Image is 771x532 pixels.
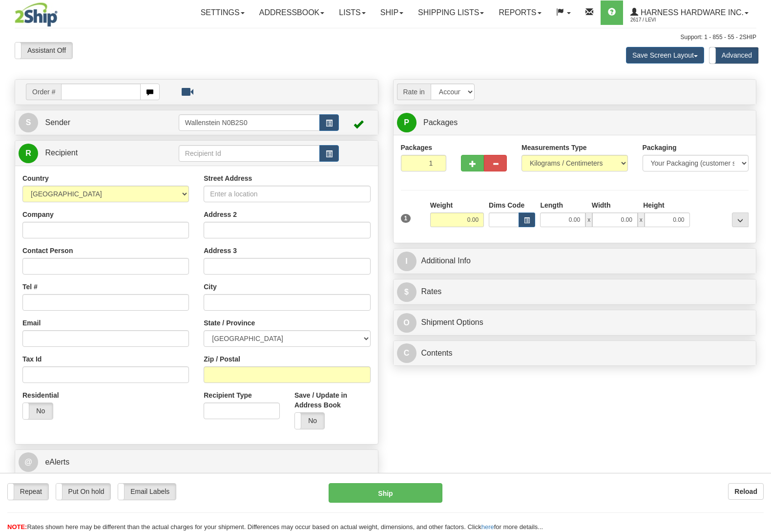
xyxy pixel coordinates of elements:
[19,143,161,163] a: R Recipient
[19,113,179,133] a: S Sender
[204,246,237,255] label: Address 3
[397,282,753,302] a: $Rates
[329,483,442,503] button: Ship
[397,343,753,363] a: CContents
[481,523,494,531] a: here
[23,403,53,419] label: No
[638,213,645,227] span: x
[397,313,417,333] span: O
[15,2,58,27] img: logo2617.jpg
[22,318,41,328] label: Email
[45,149,78,157] span: Recipient
[401,143,433,152] label: Packages
[638,8,744,17] span: Harness Hardware Inc.
[56,484,111,500] label: Put On hold
[397,113,417,132] span: P
[630,15,704,25] span: 2617 / Levi
[8,484,48,500] label: Repeat
[734,488,757,495] b: Reload
[294,390,371,410] label: Save / Update in Address Book
[204,390,252,400] label: Recipient Type
[19,113,38,132] span: S
[592,200,611,210] label: Width
[411,0,491,25] a: Shipping lists
[252,0,332,25] a: Addressbook
[397,313,753,333] a: OShipment Options
[397,113,753,133] a: P Packages
[45,458,69,466] span: eAlerts
[179,114,320,131] input: Sender Id
[19,452,375,472] a: @ eAlerts
[204,354,240,364] label: Zip / Postal
[397,252,417,271] span: I
[22,354,42,364] label: Tax Id
[401,214,411,223] span: 1
[626,47,704,64] button: Save Screen Layout
[15,33,756,42] div: Support: 1 - 855 - 55 - 2SHIP
[179,145,320,162] input: Recipient Id
[643,143,677,152] label: Packaging
[749,216,770,316] iframe: chat widget
[430,200,453,210] label: Weight
[22,246,73,255] label: Contact Person
[623,0,756,25] a: Harness Hardware Inc. 2617 / Levi
[26,84,61,100] span: Order #
[397,343,417,363] span: C
[204,318,255,328] label: State / Province
[204,186,370,202] input: Enter a location
[19,452,38,472] span: @
[489,200,524,210] label: Dims Code
[397,251,753,271] a: IAdditional Info
[204,210,237,219] label: Address 2
[295,413,325,429] label: No
[19,144,38,163] span: R
[22,210,54,219] label: Company
[22,282,38,292] label: Tel #
[728,483,764,500] button: Reload
[193,0,252,25] a: Settings
[643,200,665,210] label: Height
[204,282,216,292] label: City
[15,43,72,59] label: Assistant Off
[204,173,252,183] label: Street Address
[332,0,373,25] a: Lists
[521,143,587,152] label: Measurements Type
[397,282,417,302] span: $
[22,390,59,400] label: Residential
[491,0,548,25] a: Reports
[7,523,27,531] span: NOTE:
[373,0,411,25] a: Ship
[732,213,749,227] div: ...
[709,47,758,64] label: Advanced
[22,173,49,183] label: Country
[45,118,70,127] span: Sender
[118,484,176,500] label: Email Labels
[540,200,563,210] label: Length
[585,213,592,227] span: x
[397,84,431,100] span: Rate in
[423,118,458,127] span: Packages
